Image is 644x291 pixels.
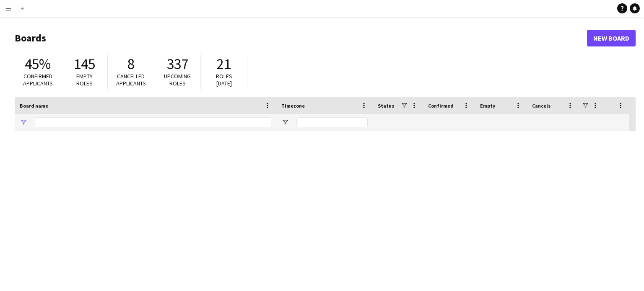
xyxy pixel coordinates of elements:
input: Timezone Filter Input [296,117,368,127]
button: Open Filter Menu [20,118,27,126]
span: Status [378,103,394,109]
span: Cancelled applicants [116,72,146,87]
h1: Boards [15,32,587,44]
span: Board name [20,103,48,109]
span: 21 [217,55,231,73]
input: Board name Filter Input [35,117,271,127]
span: Confirmed applicants [23,72,53,87]
a: New Board [587,30,636,46]
button: Open Filter Menu [281,118,289,126]
span: Empty [480,103,495,109]
span: 145 [74,55,95,73]
span: 8 [127,55,135,73]
span: Empty roles [76,72,93,87]
span: Cancels [532,103,551,109]
span: 45% [25,55,51,73]
span: Upcoming roles [164,72,191,87]
span: 337 [167,55,188,73]
span: Confirmed [428,103,454,109]
span: Timezone [281,103,305,109]
span: Roles [DATE] [216,72,232,87]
